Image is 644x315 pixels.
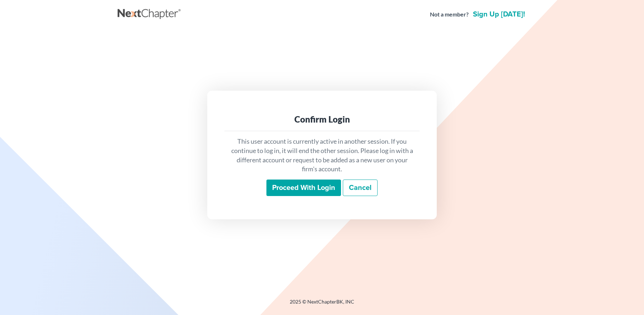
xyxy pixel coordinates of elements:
[266,180,341,196] input: Proceed with login
[343,180,378,196] a: Cancel
[230,114,414,125] div: Confirm Login
[118,298,526,311] div: 2025 © NextChapterBK, INC
[472,11,526,18] a: Sign up [DATE]!
[230,137,414,174] p: This user account is currently active in another session. If you continue to log in, it will end ...
[430,10,469,19] strong: Not a member?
